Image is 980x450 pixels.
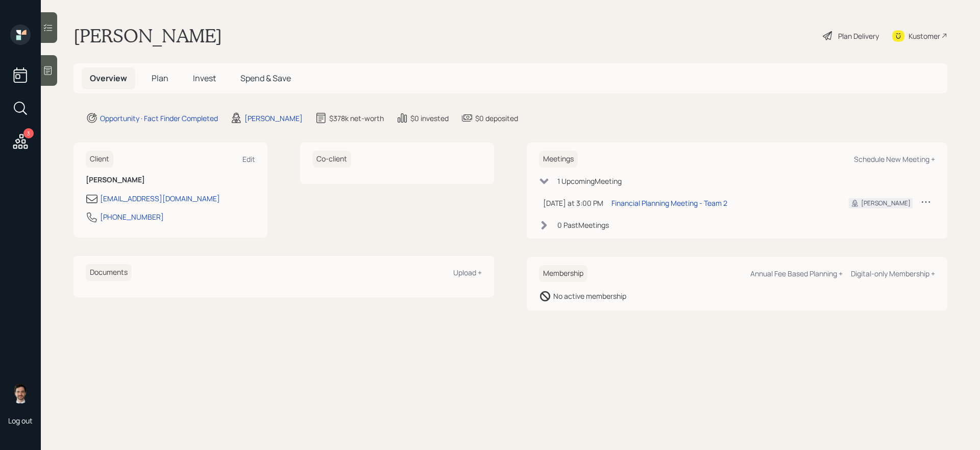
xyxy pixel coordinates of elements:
div: Opportunity · Fact Finder Completed [100,113,218,124]
div: Kustomer [909,31,940,41]
div: Plan Delivery [838,31,879,41]
div: [PERSON_NAME] [861,199,911,208]
div: [PERSON_NAME] [244,113,303,124]
div: Annual Fee Based Planning + [750,269,843,278]
div: Digital-only Membership + [851,269,935,278]
div: [PHONE_NUMBER] [100,211,164,222]
h6: [PERSON_NAME] [86,176,255,184]
span: Invest [193,73,216,84]
div: 0 Past Meeting s [557,220,609,230]
h6: Co-client [312,151,351,168]
span: Plan [152,73,168,84]
div: $378k net-worth [329,113,384,124]
h1: [PERSON_NAME] [73,25,222,47]
div: [DATE] at 3:00 PM [543,198,603,208]
div: $0 invested [410,113,449,124]
h6: Documents [86,264,132,281]
div: 3 [23,128,34,138]
span: Spend & Save [240,73,291,84]
div: [EMAIL_ADDRESS][DOMAIN_NAME] [100,193,220,204]
div: Edit [242,154,255,164]
div: Financial Planning Meeting - Team 2 [611,198,727,208]
div: Upload + [453,268,482,277]
h6: Membership [539,265,587,282]
h6: Meetings [539,151,578,168]
div: $0 deposited [475,113,518,124]
div: Log out [8,416,33,425]
img: jonah-coleman-headshot.png [10,383,31,404]
span: Overview [90,73,127,84]
div: 1 Upcoming Meeting [557,176,622,186]
div: No active membership [553,291,626,301]
div: Schedule New Meeting + [854,154,935,164]
h6: Client [86,151,113,168]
